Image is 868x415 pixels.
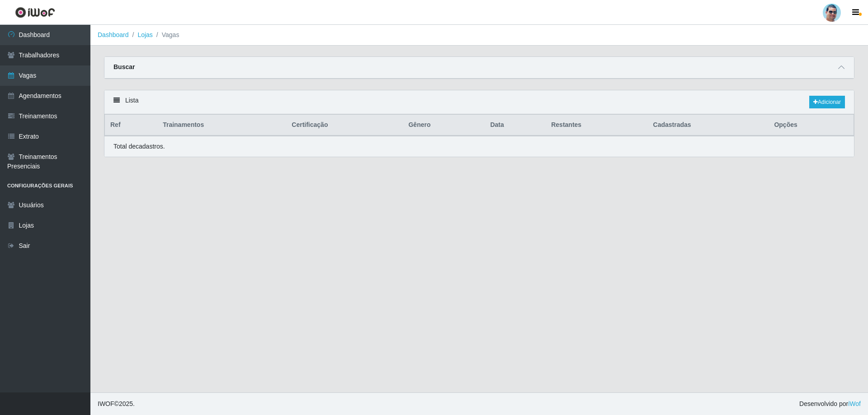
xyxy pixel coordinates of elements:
[403,115,485,136] th: Gênero
[799,399,861,409] span: Desenvolvido por
[769,115,854,136] th: Opções
[98,400,114,407] span: IWOF
[113,63,135,70] strong: Buscar
[153,30,179,40] li: Vagas
[113,142,165,151] p: Total de cadastros.
[286,115,403,136] th: Certificação
[98,31,129,38] a: Dashboard
[809,96,845,108] a: Adicionar
[848,400,861,407] a: iWof
[105,115,158,136] th: Ref
[546,115,647,136] th: Restantes
[90,25,868,46] nav: breadcrumb
[485,115,546,136] th: Data
[648,115,769,136] th: Cadastradas
[137,31,152,38] a: Lojas
[15,7,55,18] img: CoreUI Logo
[104,90,854,114] div: Lista
[157,115,286,136] th: Trainamentos
[98,399,135,409] span: © 2025 .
